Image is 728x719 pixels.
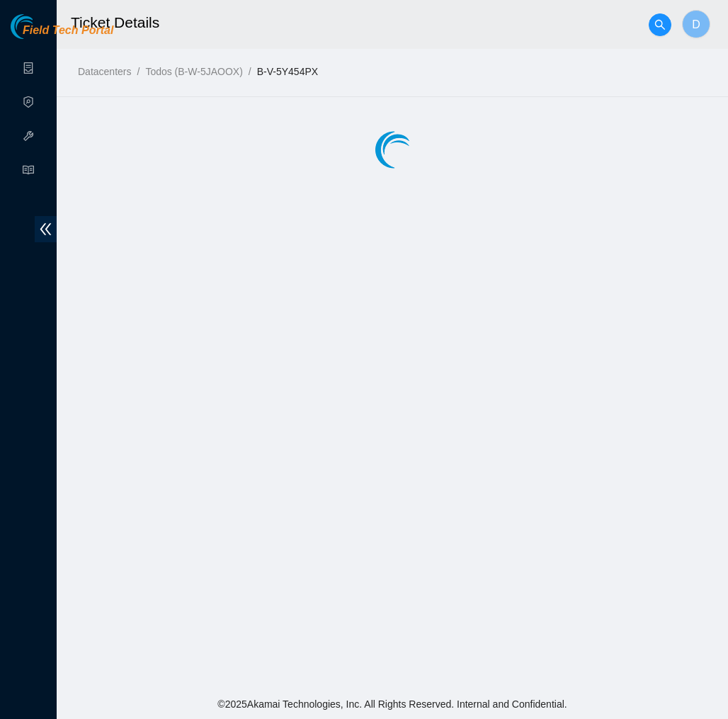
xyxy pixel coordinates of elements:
[23,24,113,38] span: Field Tech Portal
[11,14,72,39] img: Akamai Technologies
[249,66,251,77] span: /
[78,66,131,77] a: Datacenters
[257,66,318,77] a: B-V-5Y454PX
[11,26,113,44] a: Akamai TechnologiesField Tech Portal
[57,689,728,719] footer: © 2025 Akamai Technologies, Inc. All Rights Reserved. Internal and Confidential.
[649,19,671,30] span: search
[145,66,242,77] a: Todos (B-W-5JAOOX)
[35,216,57,242] span: double-left
[137,66,140,77] span: /
[682,10,710,38] button: D
[692,16,700,33] span: D
[649,13,671,36] button: search
[23,158,34,186] span: read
